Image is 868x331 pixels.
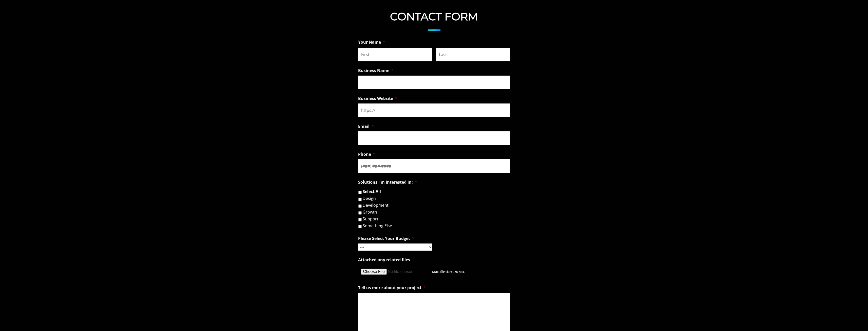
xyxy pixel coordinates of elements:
[363,224,392,228] label: Something Else
[432,265,469,274] span: Max. file size: 250 MB.
[363,210,377,214] label: Growth
[358,285,426,290] label: Tell us more about your project
[363,217,378,221] label: Support
[358,124,374,129] label: Email
[358,40,385,45] label: Your Name
[363,203,389,207] label: Development
[436,48,510,61] input: Last
[358,103,510,117] input: https://
[363,196,376,200] label: Design
[358,96,397,101] label: Business Website
[358,152,375,157] label: Phone
[358,48,432,61] input: First
[358,236,414,241] label: Please Select Your Budget
[358,257,410,263] label: Attached any related files
[358,180,417,185] label: Solutions I'm interested in:
[358,159,510,173] input: (###) ###-####
[843,307,868,331] iframe: Chat Widget
[363,189,381,194] label: Select All
[358,68,394,73] label: Business Name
